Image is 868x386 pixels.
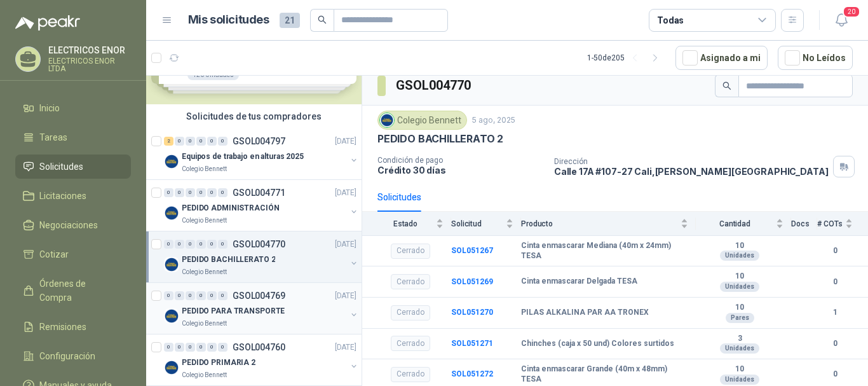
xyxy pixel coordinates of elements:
[207,343,217,352] div: 0
[451,246,493,255] b: SOL051267
[164,340,359,380] a: 0 0 0 0 0 0 GSOL004760[DATE] Company LogoPEDIDO PRIMARIA 2Colegio Bennett
[39,189,86,203] span: Licitaciones
[15,125,131,149] a: Tareas
[817,368,853,380] b: 0
[587,48,665,68] div: 1 - 50 de 205
[164,291,173,300] div: 0
[207,137,217,146] div: 0
[164,205,179,221] img: Company Logo
[164,134,359,174] a: 2 0 0 0 0 0 GSOL004797[DATE] Company LogoEquipos de trabajo en alturas 2025Colegio Bennett
[15,96,131,120] a: Inicio
[186,240,195,249] div: 0
[39,349,95,363] span: Configuración
[335,187,356,199] p: [DATE]
[696,219,773,228] span: Cantidad
[830,9,853,32] button: 20
[39,320,86,334] span: Remisiones
[218,137,227,146] div: 0
[377,190,421,204] div: Solicitudes
[164,185,359,226] a: 0 0 0 0 0 0 GSOL004771[DATE] Company LogoPEDIDO ADMINISTRACIÓNColegio Bennett
[335,341,356,354] p: [DATE]
[451,308,493,317] a: SOL051270
[164,188,173,197] div: 0
[182,164,227,174] p: Colegio Bennett
[233,137,285,146] p: GSOL004797
[791,212,817,235] th: Docs
[335,290,356,302] p: [DATE]
[233,343,285,352] p: GSOL004760
[196,188,206,197] div: 0
[39,218,98,232] span: Negociaciones
[196,240,206,249] div: 0
[164,360,179,375] img: Company Logo
[451,277,493,286] a: SOL051269
[48,57,131,72] p: ELECTRICOS ENOR LTDA
[521,277,637,287] b: Cinta enmascarar Delgada TESA
[396,76,473,95] h3: GSOL004770
[186,343,195,352] div: 0
[720,251,759,261] div: Unidades
[720,375,759,385] div: Unidades
[15,242,131,266] a: Cotizar
[164,288,359,329] a: 0 0 0 0 0 0 GSOL004769[DATE] Company LogoPEDIDO PARA TRANSPORTEColegio Bennett
[15,344,131,368] a: Configuración
[521,339,674,349] b: Chinches (caja x 50 und) Colores surtidos
[175,240,184,249] div: 0
[817,338,853,350] b: 0
[164,240,173,249] div: 0
[186,291,195,300] div: 0
[451,369,493,378] a: SOL051272
[696,364,783,375] b: 10
[335,238,356,251] p: [DATE]
[186,137,195,146] div: 0
[554,166,829,177] p: Calle 17A #107-27 Cali , [PERSON_NAME][GEOGRAPHIC_DATA]
[196,291,206,300] div: 0
[377,132,503,146] p: PEDIDO BACHILLERATO 2
[554,157,829,166] p: Dirección
[280,13,300,28] span: 21
[146,104,362,128] div: Solicitudes de tus compradores
[720,282,759,292] div: Unidades
[377,165,544,176] p: Crédito 30 días
[207,291,217,300] div: 0
[696,272,783,282] b: 10
[196,137,206,146] div: 0
[233,240,285,249] p: GSOL004770
[48,46,131,55] p: ELECTRICOS ENOR
[188,11,269,29] h1: Mis solicitudes
[233,291,285,300] p: GSOL004769
[218,188,227,197] div: 0
[175,343,184,352] div: 0
[377,111,467,130] div: Colegio Bennett
[182,370,227,380] p: Colegio Bennett
[696,212,791,235] th: Cantidad
[186,188,195,197] div: 0
[778,46,853,70] button: No Leídos
[39,130,67,144] span: Tareas
[15,184,131,208] a: Licitaciones
[175,291,184,300] div: 0
[391,305,430,321] div: Cerrado
[817,245,853,257] b: 0
[696,334,783,344] b: 3
[233,188,285,197] p: GSOL004771
[720,343,759,354] div: Unidades
[182,357,255,369] p: PEDIDO PRIMARIA 2
[817,276,853,288] b: 0
[817,307,853,319] b: 1
[182,267,227,277] p: Colegio Bennett
[15,315,131,339] a: Remisiones
[696,303,783,313] b: 10
[182,319,227,329] p: Colegio Bennett
[182,216,227,226] p: Colegio Bennett
[521,212,696,235] th: Producto
[182,202,279,214] p: PEDIDO ADMINISTRACIÓN
[521,364,688,384] b: Cinta enmascarar Grande (40m x 48mm) TESA
[817,219,843,228] span: # COTs
[15,213,131,237] a: Negociaciones
[218,240,227,249] div: 0
[451,339,493,348] b: SOL051271
[377,219,433,228] span: Estado
[722,81,731,90] span: search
